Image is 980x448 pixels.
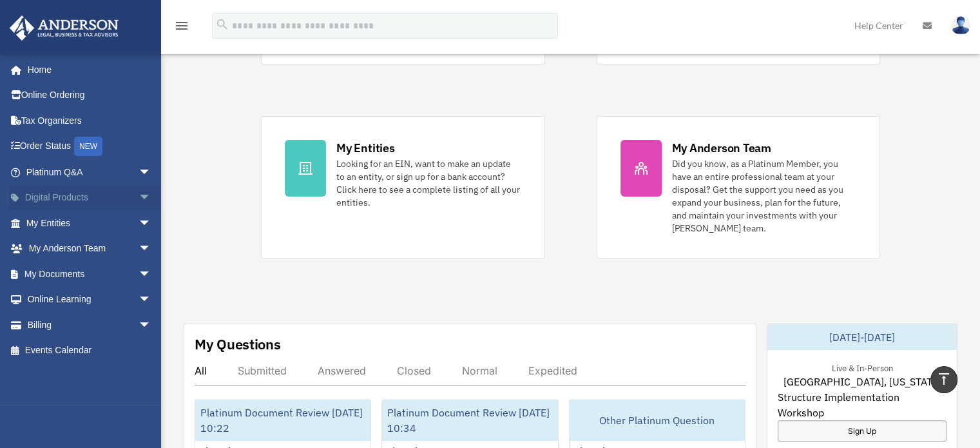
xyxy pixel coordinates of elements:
[238,364,287,377] div: Submitted
[9,338,171,364] a: Events Calendar
[528,364,577,377] div: Expedited
[6,15,122,41] img: Anderson Advisors Platinum Portal
[9,287,171,313] a: Online Learningarrow_drop_down
[139,312,164,338] span: arrow_drop_down
[783,374,941,389] span: [GEOGRAPHIC_DATA], [US_STATE]
[397,364,431,377] div: Closed
[778,420,946,442] a: Sign Up
[174,18,189,34] i: menu
[9,159,171,185] a: Platinum Q&Aarrow_drop_down
[139,210,164,237] span: arrow_drop_down
[9,236,171,262] a: My Anderson Teamarrow_drop_down
[9,108,171,133] a: Tax Organizers
[336,140,394,156] div: My Entities
[936,371,952,387] i: vertical_align_top
[9,210,171,236] a: My Entitiesarrow_drop_down
[9,312,171,338] a: Billingarrow_drop_down
[139,159,164,186] span: arrow_drop_down
[767,324,957,350] div: [DATE]-[DATE]
[139,287,164,313] span: arrow_drop_down
[195,335,281,354] div: My Questions
[9,57,164,83] a: Home
[139,185,164,211] span: arrow_drop_down
[318,364,366,377] div: Answered
[215,17,229,32] i: search
[195,400,370,441] div: Platinum Document Review [DATE] 10:22
[139,261,164,287] span: arrow_drop_down
[597,116,880,258] a: My Anderson Team Did you know, as a Platinum Member, you have an entire professional team at your...
[9,133,171,160] a: Order StatusNEW
[821,360,903,374] div: Live & In-Person
[672,157,856,235] div: Did you know, as a Platinum Member, you have an entire professional team at your disposal? Get th...
[195,364,207,377] div: All
[672,140,771,156] div: My Anderson Team
[570,400,745,441] div: Other Platinum Question
[951,16,970,35] img: User Pic
[174,23,189,34] a: menu
[382,400,557,441] div: Platinum Document Review [DATE] 10:34
[778,389,946,420] span: Structure Implementation Workshop
[336,157,521,209] div: Looking for an EIN, want to make an update to an entity, or sign up for a bank account? Click her...
[9,261,171,287] a: My Documentsarrow_drop_down
[462,364,497,377] div: Normal
[9,185,171,211] a: Digital Productsarrow_drop_down
[9,83,171,108] a: Online Ordering
[261,116,544,258] a: My Entities Looking for an EIN, want to make an update to an entity, or sign up for a bank accoun...
[74,137,102,156] div: NEW
[930,366,957,393] a: vertical_align_top
[139,236,164,262] span: arrow_drop_down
